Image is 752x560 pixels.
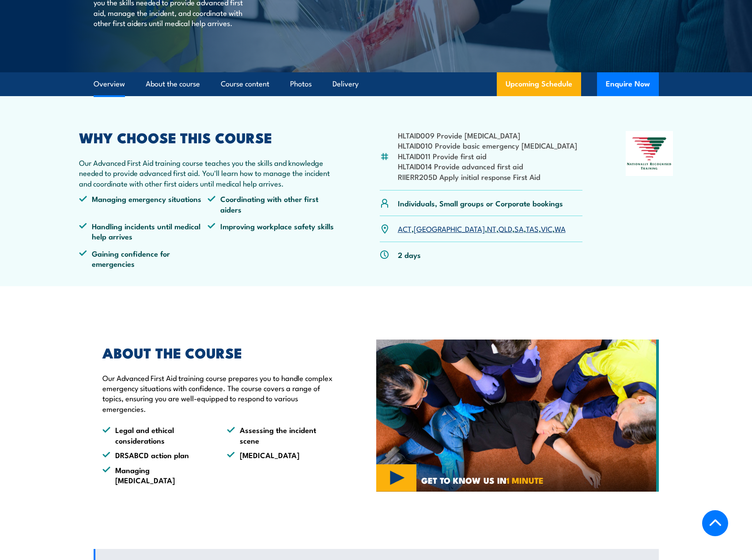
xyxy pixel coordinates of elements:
[541,223,552,234] a: VIC
[102,450,211,460] li: DRSABCD action plan
[333,72,359,96] a: Delivery
[102,373,336,414] p: Our Advanced First Aid training course prepares you to handle complex emergency situations with c...
[487,223,496,234] a: NT
[626,131,673,176] img: Nationally Recognised Training logo.
[398,161,577,171] li: HLTAID014 Provide advanced first aid
[421,476,544,484] span: GET TO KNOW US IN
[398,198,563,208] p: Individuals, Small groups or Corporate bookings
[597,72,659,96] button: Enquire Now
[398,140,577,150] li: HLTAID010 Provide basic emergency [MEDICAL_DATA]
[398,151,577,161] li: HLTAID011 Provide first aid
[398,224,566,234] p: , , , , , , ,
[79,194,208,214] li: Managing emergency situations
[208,194,336,214] li: Coordinating with other first aiders
[102,425,211,445] li: Legal and ethical considerations
[79,248,208,269] li: Gaining confidence for emergencies
[398,250,421,260] p: 2 days
[414,223,485,234] a: [GEOGRAPHIC_DATA]
[146,72,200,96] a: About the course
[221,72,269,96] a: Course content
[290,72,312,96] a: Photos
[79,131,337,143] h2: WHY CHOOSE THIS COURSE
[102,465,211,485] li: Managing [MEDICAL_DATA]
[102,346,336,358] h2: ABOUT THE COURSE
[398,223,412,234] a: ACT
[499,223,512,234] a: QLD
[227,425,336,445] li: Assessing the incident scene
[514,223,524,234] a: SA
[227,450,336,460] li: [MEDICAL_DATA]
[208,221,336,242] li: Improving workplace safety skills
[94,72,125,96] a: Overview
[506,474,544,486] strong: 1 MINUTE
[526,223,539,234] a: TAS
[555,223,566,234] a: WA
[398,172,577,182] li: RIIERR205D Apply initial response First Aid
[79,157,337,188] p: Our Advanced First Aid training course teaches you the skills and knowledge needed to provide adv...
[398,130,577,140] li: HLTAID009 Provide [MEDICAL_DATA]
[376,340,659,492] img: Website Video Tile (1)
[497,72,581,96] a: Upcoming Schedule
[79,221,208,242] li: Handling incidents until medical help arrives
